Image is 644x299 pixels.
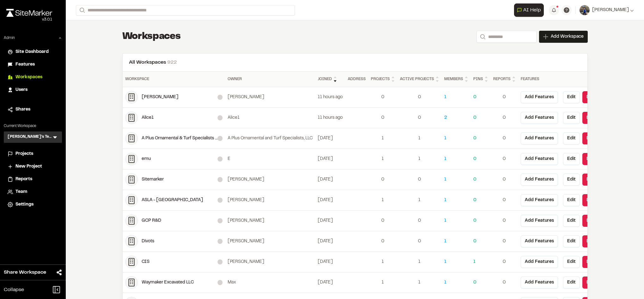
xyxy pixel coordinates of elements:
[8,134,52,140] h3: [PERSON_NAME]'s Test
[400,135,439,142] div: 1
[563,153,580,165] button: Edit
[125,132,223,145] a: A Plus Ornamental & Turf Specialists LLC
[129,59,581,66] h2: All Workspaces
[521,235,558,247] button: Add Features
[521,215,558,227] button: Add Features
[400,238,439,245] div: 0
[8,176,58,183] a: Reports
[371,114,395,121] div: 0
[582,256,606,268] button: Destroy
[563,256,580,268] button: Edit
[493,135,516,142] div: 0
[473,114,488,121] a: 0
[473,176,488,183] a: 0
[318,114,343,121] div: September 23, 2025 2:34 AM GMT-3
[142,135,218,142] div: A Plus Ornamental & Turf Specialists LLC
[371,156,395,162] div: 1
[371,279,395,286] a: 1
[400,176,439,183] div: 0
[371,176,395,183] a: 0
[125,214,223,227] a: GCP R&D
[563,112,580,124] button: Edit
[218,115,223,120] div: No active subscription
[444,197,468,204] a: 1
[521,153,558,165] button: Add Features
[318,238,343,245] div: September 18, 2025 12:24 AM GMT-3
[15,61,35,68] span: Features
[563,215,580,227] a: Edit
[444,135,468,142] a: 1
[8,150,58,157] a: Projects
[371,258,395,265] a: 1
[371,217,395,224] div: 0
[218,239,223,244] div: No active subscription
[15,176,32,183] span: Reports
[521,256,558,268] button: Add Features
[4,35,15,41] p: Admin
[493,94,516,101] a: 0
[348,76,366,82] div: Address
[318,156,343,162] div: September 20, 2025 3:08 PM GMT-3
[228,176,313,183] div: [PERSON_NAME]
[15,74,42,81] span: Workspaces
[371,135,395,142] a: 1
[444,114,468,121] a: 2
[582,215,606,227] button: Destroy
[15,201,34,208] span: Settings
[76,5,87,16] button: Search
[580,5,590,15] img: User
[582,153,606,165] button: Destroy
[400,197,439,204] a: 1
[218,198,223,203] div: No active subscription
[493,197,516,204] div: 0
[473,156,488,162] a: 0
[400,114,439,121] a: 0
[444,258,468,265] div: 1
[218,259,223,264] div: No active subscription
[15,86,28,93] span: Users
[493,156,516,162] div: 0
[122,30,181,43] h1: Workspaces
[400,156,439,162] div: 1
[521,91,558,103] button: Add Features
[493,217,516,224] div: 0
[371,197,395,204] a: 1
[523,6,541,14] span: AI Help
[444,238,468,245] a: 1
[582,277,606,289] button: Destroy
[563,91,580,103] button: Edit
[473,75,488,83] div: Pins
[15,150,33,157] span: Projects
[493,114,516,121] a: 0
[473,197,488,204] a: 0
[167,60,177,65] span: 922
[15,188,27,195] span: Team
[125,153,223,165] a: emu
[521,174,558,186] button: Add Features
[444,156,468,162] div: 1
[444,176,468,183] a: 1
[400,258,439,265] a: 1
[218,156,223,162] div: No active subscription
[444,75,468,83] div: Members
[371,94,395,101] a: 0
[563,194,580,206] button: Edit
[514,3,544,17] button: Open AI Assistant
[228,76,313,82] div: Owner
[142,217,218,224] div: GCP R&D
[400,279,439,286] a: 1
[473,94,488,101] div: 0
[563,235,580,247] button: Edit
[318,94,343,101] div: September 23, 2025 2:35 AM GMT-3
[563,277,580,289] button: Edit
[4,269,46,276] span: Share Workspace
